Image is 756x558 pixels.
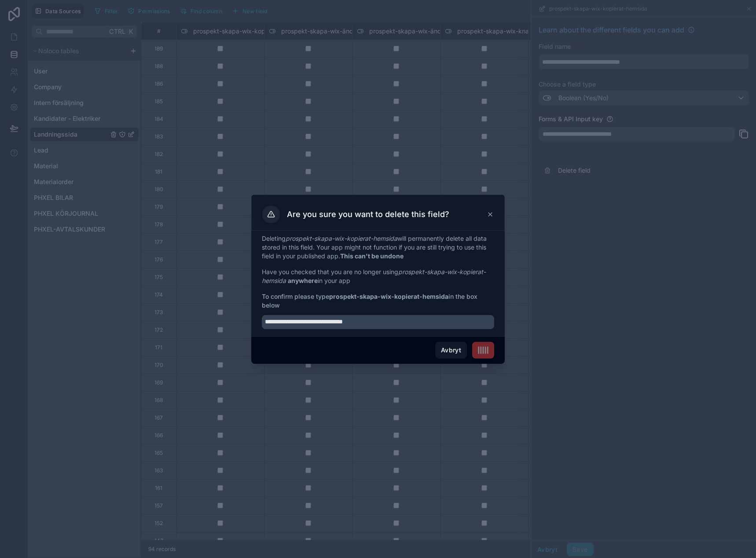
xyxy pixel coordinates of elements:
h3: Are you sure you want to delete this field? [287,209,449,220]
em: prospekt-skapa-wix-kopierat-hemsida [286,235,397,242]
span: To confirm please type in the box below [262,292,494,310]
button: Avbryt [435,342,467,359]
p: Deleting will permanently delete all data stored in this field. Your app might not function if yo... [262,234,494,261]
strong: anywhere [288,277,318,284]
strong: This can't be undone [340,252,404,260]
strong: prospekt-skapa-wix-kopierat-hemsida [329,293,448,300]
p: Have you checked that you are no longer using in your app [262,268,494,285]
